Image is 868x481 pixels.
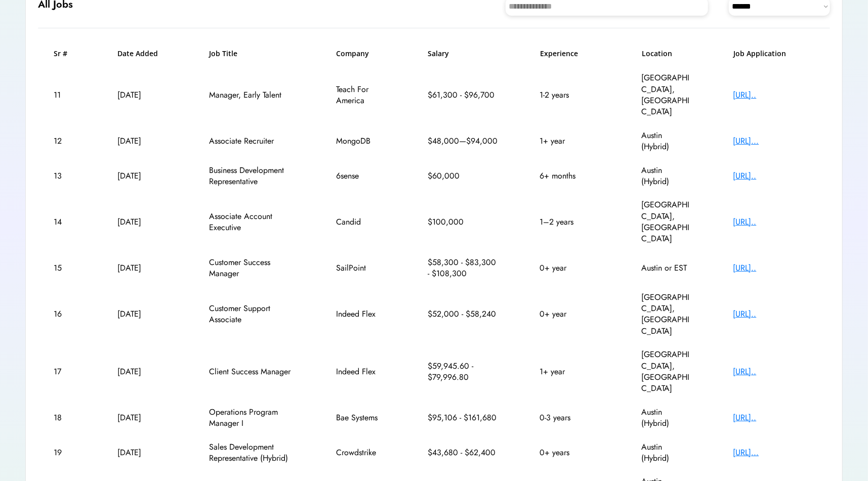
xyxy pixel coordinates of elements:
[733,412,814,423] div: [URL]..
[210,303,296,326] div: Customer Support Associate
[337,216,387,228] div: Candid
[54,366,77,377] div: 17
[540,170,601,182] div: 6+ months
[428,412,499,423] div: $95,106 - $161,680
[54,136,77,147] div: 12
[733,366,814,377] div: [URL]..
[118,136,169,147] div: [DATE]
[210,366,296,377] div: Client Success Manager
[428,447,499,458] div: $43,680 - $62,400
[54,447,77,458] div: 19
[337,447,387,458] div: Crowdstrike
[733,136,814,147] div: [URL]...
[54,49,76,59] h6: Sr #
[642,199,692,245] div: [GEOGRAPHIC_DATA], [GEOGRAPHIC_DATA]
[210,211,296,234] div: Associate Account Executive
[337,263,387,274] div: SailPoint
[118,216,169,228] div: [DATE]
[540,447,601,458] div: 0+ years
[733,170,814,182] div: [URL]..
[337,412,387,423] div: Bae Systems
[428,216,499,228] div: $100,000
[118,447,169,458] div: [DATE]
[642,49,692,59] h6: Location
[733,309,814,320] div: [URL]..
[428,49,499,59] h6: Salary
[118,309,169,320] div: [DATE]
[54,263,77,274] div: 15
[336,49,387,59] h6: Company
[54,412,77,423] div: 18
[210,136,296,147] div: Associate Recruiter
[642,407,692,429] div: Austin (Hybrid)
[540,412,601,423] div: 0-3 years
[210,442,296,464] div: Sales Development Representative (Hybrid)
[642,263,692,274] div: Austin or EST
[210,90,296,101] div: Manager, Early Talent
[337,309,387,320] div: Indeed Flex
[540,216,601,228] div: 1–2 years
[733,216,814,228] div: [URL]..
[210,165,296,188] div: Business Development Representative
[733,263,814,274] div: [URL]..
[642,442,692,464] div: Austin (Hybrid)
[118,366,169,377] div: [DATE]
[428,136,499,147] div: $48,000—$94,000
[540,49,601,59] h6: Experience
[428,309,499,320] div: $52,000 - $58,240
[337,366,387,377] div: Indeed Flex
[209,49,237,59] h6: Job Title
[428,361,499,383] div: $59,945.60 - $79,996.80
[54,309,77,320] div: 16
[540,366,601,377] div: 1+ year
[54,216,77,228] div: 14
[540,136,601,147] div: 1+ year
[642,130,692,153] div: Austin (Hybrid)
[210,257,296,280] div: Customer Success Manager
[540,309,601,320] div: 0+ year
[642,349,692,395] div: [GEOGRAPHIC_DATA], [GEOGRAPHIC_DATA]
[428,257,499,280] div: $58,300 - $83,300 - $108,300
[54,90,77,101] div: 11
[540,90,601,101] div: 1-2 years
[428,170,499,182] div: $60,000
[118,412,169,423] div: [DATE]
[117,49,168,59] h6: Date Added
[642,165,692,188] div: Austin (Hybrid)
[540,263,601,274] div: 0+ year
[733,90,814,101] div: [URL]..
[210,407,296,429] div: Operations Program Manager I
[337,170,387,182] div: 6sense
[118,263,169,274] div: [DATE]
[733,49,814,59] h6: Job Application
[54,170,77,182] div: 13
[428,90,499,101] div: $61,300 - $96,700
[733,447,814,458] div: [URL]...
[118,90,169,101] div: [DATE]
[337,84,387,107] div: Teach For America
[118,170,169,182] div: [DATE]
[642,72,692,118] div: [GEOGRAPHIC_DATA], [GEOGRAPHIC_DATA]
[642,292,692,337] div: [GEOGRAPHIC_DATA], [GEOGRAPHIC_DATA]
[337,136,387,147] div: MongoDB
